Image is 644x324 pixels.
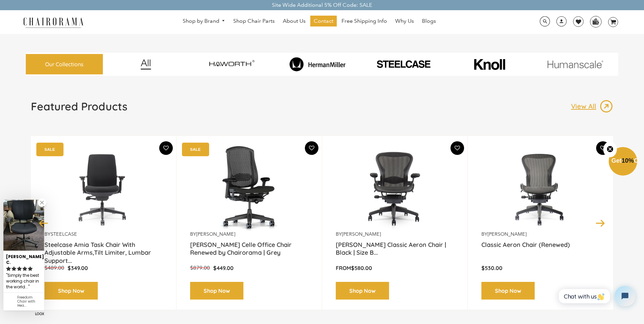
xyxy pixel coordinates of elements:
[190,54,273,74] img: image_7_14f0750b-d084-457f-979a-a1ab9f6582c4.png
[594,217,606,229] button: Next
[190,147,201,151] text: SALE
[51,231,77,237] a: Steelcase
[233,18,275,25] span: Shop Chair Parts
[422,18,436,25] span: Blogs
[609,148,637,176] div: Get10%OffClose teaser
[395,18,414,25] span: Why Us
[3,200,44,251] img: Katie. C. review of Freedom Chair with Headrest | Brown Leather & Crome | - (Renewed)
[279,16,309,26] a: About Us
[336,231,454,237] p: by
[38,217,50,229] button: Previous
[179,16,229,26] a: Shop by Brand
[600,100,613,113] img: image_13.png
[44,265,64,271] span: $489.00
[450,141,464,155] button: Add To Wishlist
[481,282,535,300] a: Shop Now
[213,265,234,271] span: $449.00
[230,16,278,26] a: Shop Chair Parts
[310,16,337,26] a: Contact
[611,157,643,164] span: Get Off
[276,57,359,71] img: image_8_173eb7e0-7579-41b4-bc8e-4ba0b8ba93e8.png
[127,59,165,70] img: image_12.png
[68,265,88,271] span: $349.00
[31,100,127,119] a: Featured Products
[362,59,445,69] img: PHOTO-2024-07-09-00-53-10-removebg-preview.png
[190,282,243,300] a: Shop Now
[481,146,600,231] img: Classic Aeron Chair (Renewed) - chairorama
[31,100,127,113] h1: Featured Products
[44,282,98,300] a: Shop Now
[481,231,600,237] p: by
[336,282,389,300] a: Shop Now
[44,146,163,231] a: Amia Chair by chairorama.com Renewed Amia Chair chairorama.com
[190,146,308,231] img: Herman Miller Celle Office Chair Renewed by Chairorama | Grey - chairorama
[342,231,381,237] a: [PERSON_NAME]
[590,16,601,26] img: WhatsApp_Image_2024-07-12_at_16.23.01.webp
[571,102,600,111] p: View All
[336,241,454,258] a: [PERSON_NAME] Classic Aeron Chair | Black | Size B...
[44,147,55,151] text: SALE
[19,16,87,28] img: chairorama
[314,18,333,25] span: Contact
[44,146,163,231] img: Amia Chair by chairorama.com
[622,157,634,164] span: 10%
[351,265,372,271] span: $580.00
[22,266,27,271] svg: rating icon full
[116,16,502,28] nav: DesktopNavigation
[481,146,600,231] a: Classic Aeron Chair (Renewed) - chairorama Classic Aeron Chair (Renewed) - chairorama
[481,241,600,258] a: Classic Aeron Chair (Renewed)
[336,265,454,272] p: From
[596,141,610,155] button: Add To Wishlist
[12,266,16,271] svg: rating icon full
[190,146,308,231] a: Herman Miller Celle Office Chair Renewed by Chairorama | Grey - chairorama Herman Miller Celle Of...
[44,241,163,258] a: Steelcase Amia Task Chair With Adjustable Arms,Tilt Limiter, Lumbar Support...
[338,16,390,26] a: Free Shipping Info
[17,295,41,308] div: Freedom Chair with Headrest | Brown Leather & Crome | - (Renewed)
[603,142,617,157] button: Close teaser
[26,54,103,75] a: Our Collections
[190,231,308,237] p: by
[534,60,617,69] img: image_11.png
[392,16,417,26] a: Why Us
[487,231,527,237] a: [PERSON_NAME]
[342,18,387,25] span: Free Shipping Info
[28,266,33,271] svg: rating icon full
[551,280,641,312] iframe: Tidio Chat
[190,265,210,271] span: $879.00
[6,266,11,271] svg: rating icon full
[571,100,613,113] a: View All
[481,265,502,271] span: $530.00
[419,16,439,26] a: Blogs
[190,241,308,258] a: [PERSON_NAME] Celle Office Chair Renewed by Chairorama | Grey
[459,58,520,71] img: image_10_1.png
[44,231,163,237] p: by
[17,266,22,271] svg: rating icon full
[283,18,306,25] span: About Us
[6,272,41,291] div: Simply the best working chair in the world.Â...
[336,146,454,231] img: Herman Miller Classic Aeron Chair | Black | Size B (Renewed) - chairorama
[6,251,41,266] div: [PERSON_NAME]. C.
[159,141,173,155] button: Add To Wishlist
[305,141,318,155] button: Add To Wishlist
[196,231,235,237] a: [PERSON_NAME]
[336,146,454,231] a: Herman Miller Classic Aeron Chair | Black | Size B (Renewed) - chairorama Herman Miller Classic A...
